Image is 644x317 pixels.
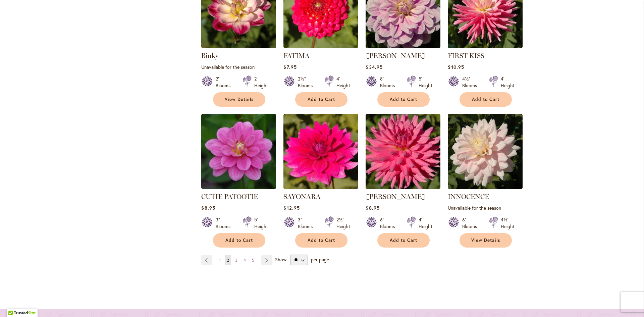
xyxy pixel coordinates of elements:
a: INNOCENCE [448,193,489,201]
a: Randi Dawn [366,43,440,49]
button: Add to Cart [213,233,265,248]
a: View Details [213,92,265,107]
a: FATIMA [283,52,310,60]
span: 1 [219,258,221,263]
div: 3" Blooms [298,216,317,230]
span: 2 [227,258,229,263]
span: per page [311,256,329,262]
span: Add to Cart [472,97,499,102]
a: CUTIE PATOOTIE [201,184,276,190]
a: FATIMA [283,43,358,49]
a: FIRST KISS [448,43,523,49]
span: Show [275,256,286,262]
div: 4' Height [336,75,350,89]
span: View Details [225,97,254,102]
div: 8" Blooms [380,75,399,89]
a: 1 [217,255,222,265]
img: SAYONARA [283,114,358,189]
span: $7.95 [283,64,297,70]
a: 4 [242,255,248,265]
a: 3 [233,255,239,265]
span: 4 [244,258,246,263]
span: $34.95 [366,64,382,70]
a: Binky [201,43,276,49]
div: 2½' Height [336,216,350,230]
span: 5 [252,258,254,263]
iframe: Launch Accessibility Center [5,293,24,312]
div: 6" Blooms [462,216,481,230]
a: FIRST KISS [448,52,484,60]
a: [PERSON_NAME] [366,193,425,201]
div: 4½' Height [501,216,515,230]
a: Binky [201,52,218,60]
a: SAYONARA [283,193,321,201]
span: $12.95 [283,205,300,211]
span: Add to Cart [225,237,253,243]
div: 5' Height [419,75,432,89]
span: Add to Cart [308,237,335,243]
button: Add to Cart [460,92,512,107]
div: 5' Height [254,216,268,230]
div: 4' Height [419,216,432,230]
img: INNOCENCE [448,114,523,189]
a: View Details [460,233,512,248]
span: Add to Cart [390,237,417,243]
span: $10.95 [448,64,464,70]
p: Unavailable for the season [448,205,523,211]
div: 3" Blooms [216,216,234,230]
div: 6" Blooms [380,216,399,230]
span: Add to Cart [390,97,417,102]
button: Add to Cart [377,92,430,107]
span: $8.95 [201,205,215,211]
a: HERBERT SMITH [366,184,440,190]
button: Add to Cart [377,233,430,248]
a: 5 [250,255,256,265]
a: [PERSON_NAME] [366,52,425,60]
a: SAYONARA [283,184,358,190]
p: Unavailable for the season [201,64,276,70]
div: 2' Height [254,75,268,89]
img: HERBERT SMITH [366,114,440,189]
button: Add to Cart [295,92,347,107]
div: 4' Height [501,75,515,89]
span: Add to Cart [308,97,335,102]
div: 2½" Blooms [298,75,317,89]
span: 3 [235,258,237,263]
div: 2" Blooms [216,75,234,89]
a: CUTIE PATOOTIE [201,193,258,201]
button: Add to Cart [295,233,347,248]
img: CUTIE PATOOTIE [201,114,276,189]
span: $8.95 [366,205,379,211]
a: INNOCENCE [448,184,523,190]
div: 4½" Blooms [462,75,481,89]
span: View Details [471,237,500,243]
